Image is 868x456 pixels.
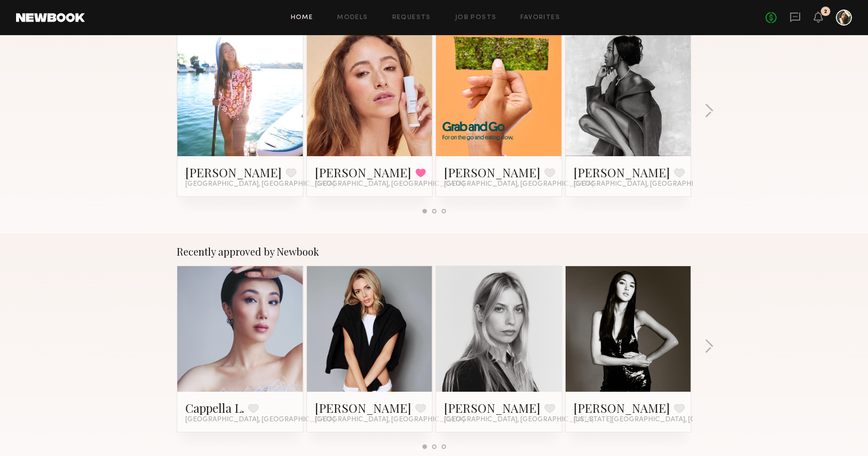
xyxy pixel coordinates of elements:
[520,15,560,21] a: Favorites
[444,164,540,180] a: [PERSON_NAME]
[824,9,827,15] div: 2
[392,15,431,21] a: Requests
[444,180,594,188] span: [GEOGRAPHIC_DATA], [GEOGRAPHIC_DATA]
[574,164,670,180] a: [PERSON_NAME]
[315,164,411,180] a: [PERSON_NAME]
[185,180,335,188] span: [GEOGRAPHIC_DATA], [GEOGRAPHIC_DATA]
[315,180,465,188] span: [GEOGRAPHIC_DATA], [GEOGRAPHIC_DATA]
[315,416,465,424] span: [GEOGRAPHIC_DATA], [GEOGRAPHIC_DATA]
[574,400,670,416] a: [PERSON_NAME]
[574,416,762,424] span: [US_STATE][GEOGRAPHIC_DATA], [GEOGRAPHIC_DATA]
[177,246,691,258] div: Recently approved by Newbook
[574,180,723,188] span: [GEOGRAPHIC_DATA], [GEOGRAPHIC_DATA]
[444,400,540,416] a: [PERSON_NAME]
[185,416,335,424] span: [GEOGRAPHIC_DATA], [GEOGRAPHIC_DATA]
[337,15,368,21] a: Models
[315,400,411,416] a: [PERSON_NAME]
[185,400,244,416] a: Cappella L.
[444,416,594,424] span: [GEOGRAPHIC_DATA], [GEOGRAPHIC_DATA]
[291,15,313,21] a: Home
[455,15,497,21] a: Job Posts
[185,164,282,180] a: [PERSON_NAME]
